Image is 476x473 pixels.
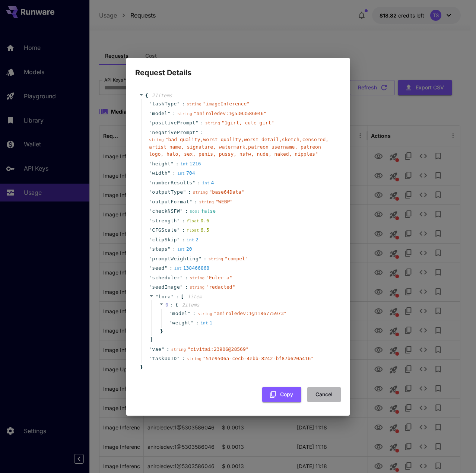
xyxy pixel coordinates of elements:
[152,119,196,127] span: positivePrompt
[262,387,301,402] button: Copy
[149,170,152,176] span: "
[174,264,209,272] div: 138466868
[152,264,164,272] span: seed
[208,257,223,261] span: string
[200,319,212,327] div: 1
[171,347,186,352] span: string
[193,310,196,317] span: :
[168,170,171,176] span: "
[197,311,212,316] span: string
[203,101,250,107] span: " imageInference "
[169,311,172,316] span: "
[152,100,177,108] span: taskType
[180,284,183,290] span: "
[152,110,168,117] span: model
[202,179,214,187] div: 4
[191,320,194,326] span: "
[169,264,172,272] span: :
[199,256,201,261] span: "
[187,228,199,233] span: float
[177,101,180,107] span: "
[177,247,185,252] span: int
[149,227,152,233] span: "
[149,218,152,223] span: "
[176,293,179,301] span: :
[185,274,188,282] span: :
[180,162,188,166] span: int
[177,237,180,242] span: "
[307,387,341,402] button: Cancel
[197,179,200,187] span: :
[187,356,201,361] span: string
[149,336,153,343] span: ]
[200,321,208,326] span: int
[190,276,204,280] span: string
[149,346,152,352] span: "
[159,328,163,335] span: }
[158,294,171,299] span: lora
[177,218,180,223] span: "
[152,217,177,225] span: strength
[152,93,172,98] span: 21 item s
[206,284,235,290] span: " redacted "
[194,198,197,206] span: :
[155,294,158,299] span: "
[187,294,202,299] span: 1 item
[152,179,192,187] span: numberResults
[149,237,152,242] span: "
[203,356,314,361] span: " 51e9506a-cecb-4ebb-8242-bf87b620a416 "
[149,189,152,195] span: "
[177,245,192,253] div: 20
[170,301,173,309] span: :
[152,255,199,263] span: promptWeighting
[196,319,199,327] span: :
[169,320,172,326] span: "
[168,111,171,116] span: "
[187,226,209,234] div: 6.5
[152,283,180,291] span: seedImage
[149,265,152,271] span: "
[187,236,199,244] div: 2
[209,189,244,195] span: " base64Data "
[149,208,152,214] span: "
[145,92,148,99] span: {
[139,364,143,371] span: }
[182,302,199,308] span: 2 item s
[165,265,168,271] span: "
[187,238,194,242] span: int
[182,217,185,225] span: :
[199,200,214,204] span: string
[188,188,191,196] span: :
[180,160,201,168] div: 1216
[182,236,185,244] span: :
[149,130,152,135] span: "
[152,274,180,282] span: scheduler
[187,217,209,225] div: 0.6
[180,275,183,280] span: "
[225,256,248,261] span: " compel "
[149,111,152,116] span: "
[200,119,203,127] span: :
[196,120,199,126] span: "
[215,199,233,204] span: " WEBP "
[214,311,287,316] span: " aniroledev:1@1186775973 "
[172,169,175,177] span: :
[172,319,191,327] span: weight
[152,226,177,234] span: CFGScale
[205,121,220,126] span: string
[166,346,169,353] span: :
[185,207,188,215] span: :
[182,355,185,362] span: :
[177,356,180,361] span: "
[182,226,185,234] span: :
[126,58,350,79] h2: Request Details
[152,169,168,177] span: width
[181,293,184,301] span: [
[189,199,192,204] span: "
[193,180,196,185] span: "
[190,207,216,215] div: false
[149,256,152,261] span: "
[149,275,152,280] span: "
[152,188,183,196] span: outputType
[183,189,186,195] span: "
